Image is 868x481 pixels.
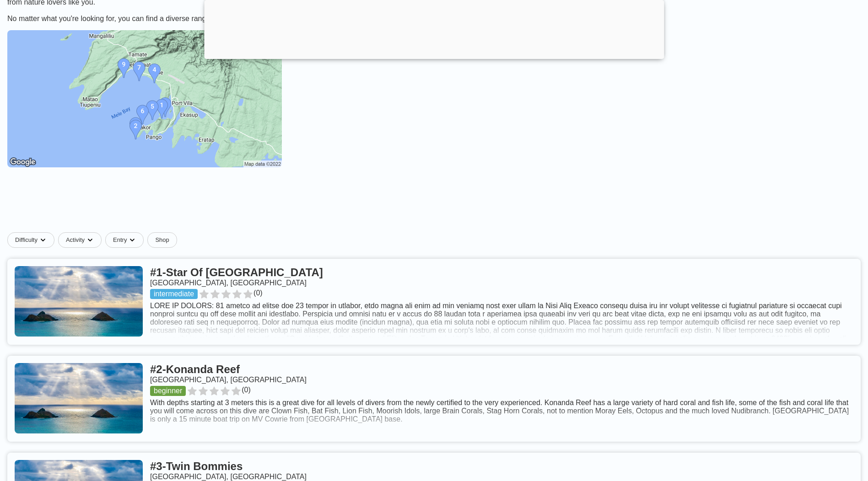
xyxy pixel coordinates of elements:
button: Entrydropdown caret [105,232,147,248]
img: Shefa Province dive site map [7,30,282,167]
img: dropdown caret [86,236,94,244]
span: Difficulty [15,236,38,244]
a: Shop [147,232,177,248]
span: Activity [66,236,85,244]
img: dropdown caret [129,236,136,244]
iframe: Advertisement [212,184,656,225]
button: Activitydropdown caret [58,232,105,248]
img: dropdown caret [39,236,47,244]
span: Entry [113,236,127,244]
button: Difficultydropdown caret [7,232,58,248]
